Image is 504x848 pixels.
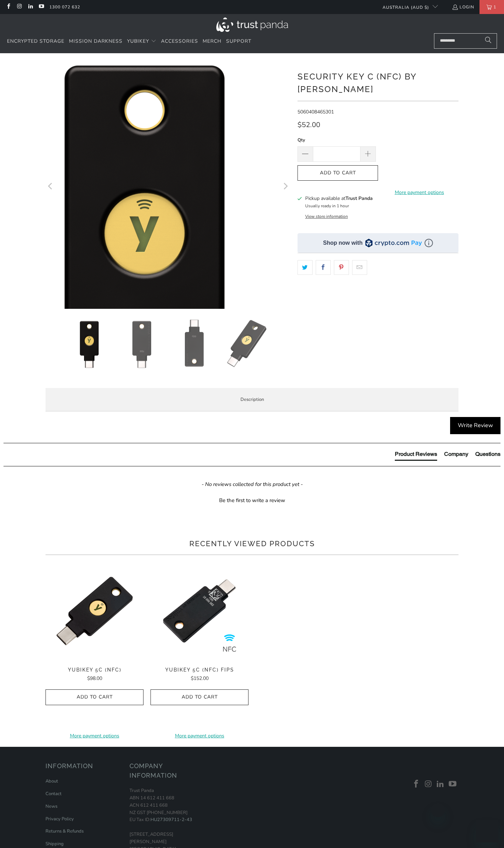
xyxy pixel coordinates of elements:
[49,3,80,11] a: 1300 072 632
[476,820,498,842] iframe: Button to launch messaging window
[65,319,114,368] img: Security Key C (NFC) by Yubico - Trust Panda
[87,675,102,682] span: $98.00
[45,841,64,847] a: Shipping
[447,780,458,789] a: Trust Panda Australia on YouTube
[7,33,64,50] a: Encrypted Storage
[161,38,198,44] span: Accessories
[45,803,57,809] a: News
[431,803,445,817] iframe: Close message
[395,450,500,464] div: Reviews Tabs
[45,828,84,834] a: Returns & Refunds
[305,203,349,209] small: Usually ready in 1 hour
[150,667,248,673] span: YubiKey 5C (NFC) FIPS
[345,195,373,202] b: Trust Panda
[395,450,437,458] div: Product Reviews
[297,260,313,275] a: Share this on Twitter
[216,18,288,32] img: Trust Panda Australia
[316,260,331,275] a: Share this on Facebook
[203,33,222,50] a: Merch
[161,33,198,50] a: Accessories
[127,38,149,44] span: YubiKey
[7,33,251,50] nav: Translation missing: en.navigation.header.main_nav
[444,450,468,458] div: Company
[127,33,156,50] summary: YubiKey
[479,33,497,49] button: Search
[297,69,458,96] h1: Security Key C (NFC) by [PERSON_NAME]
[202,481,303,488] em: - No reviews collected for this product yet -
[150,816,192,823] a: HU27309711-2-43
[219,497,285,504] div: Be the first to write a review
[27,4,33,10] a: Trust Panda Australia on LinkedIn
[226,38,251,44] span: Support
[297,165,378,181] button: Add to Cart
[222,319,271,368] img: Security Key C (NFC) by Yubico - Trust Panda
[352,260,367,275] a: Email this to a friend
[280,64,291,309] button: Next
[69,33,122,50] a: Mission Darkness
[45,689,143,705] button: Add to Cart
[150,667,248,682] a: YubiKey 5C (NFC) FIPS $152.00
[297,109,334,115] span: 5060408465301
[45,64,290,309] a: Security Key C (NFC) by Yubico - Trust Panda
[45,778,58,784] a: About
[150,689,248,705] button: Add to Cart
[452,3,474,11] a: Login
[475,450,500,458] div: Questions
[297,136,376,144] label: Qty
[170,319,219,368] img: Security Key C (NFC) by Yubico - Trust Panda
[7,38,64,44] span: Encrypted Storage
[53,694,136,700] span: Add to Cart
[45,388,458,411] label: Description
[38,4,44,10] a: Trust Panda Australia on YouTube
[435,780,446,789] a: Trust Panda Australia on LinkedIn
[45,667,143,682] a: YubiKey 5C (NFC) $98.00
[411,780,421,789] a: Trust Panda Australia on Facebook
[226,33,251,50] a: Support
[305,170,371,176] span: Add to Cart
[45,732,143,740] a: More payment options
[3,495,500,504] div: Be the first to write a review
[45,667,143,673] span: YubiKey 5C (NFC)
[334,260,349,275] a: Share this on Pinterest
[380,189,458,196] a: More payment options
[45,816,74,822] a: Privacy Policy
[305,195,373,202] h3: Pickup available at
[203,38,222,44] span: Merch
[150,732,248,740] a: More payment options
[305,214,348,219] button: View store information
[5,4,11,10] a: Trust Panda Australia on Facebook
[191,675,209,682] span: $152.00
[45,538,458,549] h2: Recently viewed products
[117,319,166,368] img: Security Key C (NFC) by Yubico - Trust Panda
[45,791,62,797] a: Contact
[16,4,22,10] a: Trust Panda Australia on Instagram
[158,694,241,700] span: Add to Cart
[434,33,497,49] input: Search...
[297,120,320,130] span: $52.00
[69,38,122,44] span: Mission Darkness
[423,780,434,789] a: Trust Panda Australia on Instagram
[45,64,56,309] button: Previous
[323,239,363,247] div: Shop now with
[450,417,500,435] div: Write Review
